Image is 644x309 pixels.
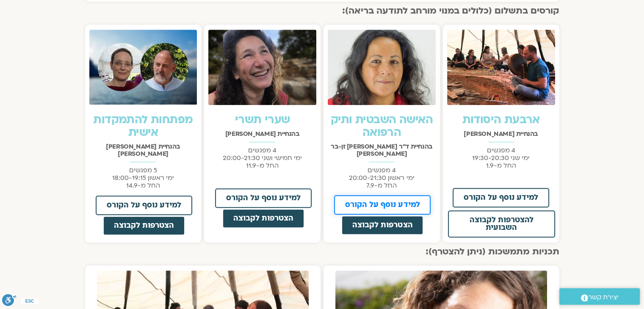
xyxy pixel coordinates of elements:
span: יצירת קשר [588,292,619,303]
span: למידע נוסף על הקורס [345,201,420,209]
span: למידע נוסף על הקורס [226,194,301,202]
a: למידע נוסף על הקורס [334,195,431,215]
span: למידע נוסף על הקורס [464,194,538,201]
h2: תכניות מתמשכות (ניתן להצטרף): [85,247,559,257]
p: 4 מפגשים ימי שני 19:30-20:30 [447,146,555,169]
span: החל מ-1.9 [486,161,516,170]
a: האישה השבטית ותיק הרפואה [331,112,433,140]
span: החל מ-11.9 [246,161,279,170]
a: ארבעת היסודות [462,112,540,127]
h2: קורסים בתשלום (כלולים במנוי מורחב לתודעה בריאה): [85,6,559,16]
a: למידע נוסף על הקורס [215,188,312,208]
a: למידע נוסף על הקורס [453,188,549,207]
a: שערי תשרי [235,112,290,127]
h2: בהנחיית [PERSON_NAME] [447,130,555,138]
a: הצטרפות לקבוצה [341,215,423,235]
p: 4 מפגשים ימי חמישי ושני 20:00-21:30 [208,146,316,169]
span: החל מ-14.9 [126,181,160,190]
p: 5 מפגשים ימי ראשון 18:00-19:15 [89,166,197,189]
a: הצטרפות לקבוצה [103,216,185,235]
span: למידע נוסף על הקורס [107,201,181,209]
span: להצטרפות לקבוצה השבועית [454,216,549,232]
a: הצטרפות לקבוצה [222,209,304,228]
a: למידע נוסף על הקורס [96,196,192,215]
a: להצטרפות לקבוצה השבועית [448,210,555,237]
h2: בהנחיית [PERSON_NAME] [208,130,316,138]
p: 4 מפגשים ימי ראשון 20:00-21:30 [328,166,436,189]
span: הצטרפות לקבוצה [352,221,412,229]
h2: בהנחיית ד"ר [PERSON_NAME] זן-בר [PERSON_NAME] [328,143,436,157]
span: הצטרפות לקבוצה [233,215,293,222]
span: החל מ-7.9 [366,181,397,190]
span: הצטרפות לקבוצה [114,222,174,229]
h2: בהנחיית [PERSON_NAME] [PERSON_NAME] [89,143,197,157]
a: יצירת קשר [559,288,640,305]
a: מפתחות להתמקדות אישית [93,112,193,140]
